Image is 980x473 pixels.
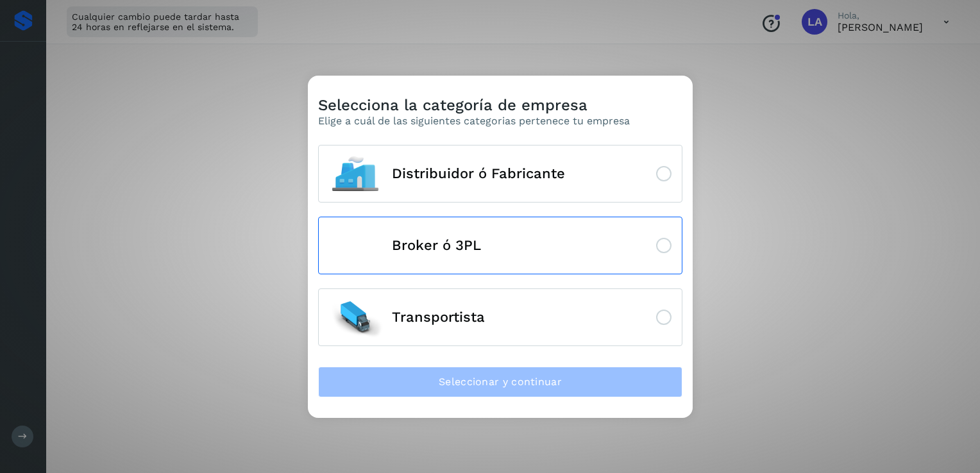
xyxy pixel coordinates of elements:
[318,96,630,115] h3: Selecciona la categoría de empresa
[318,217,682,274] button: Broker ó 3PL
[318,145,682,203] button: Distribuidor ó Fabricante
[318,288,682,346] button: Transportista
[392,310,485,325] span: Transportista
[318,115,630,127] p: Elige a cuál de las siguientes categorias pertenece tu empresa
[318,367,682,397] button: Seleccionar y continuar
[439,375,562,389] span: Seleccionar y continuar
[392,166,565,181] span: Distribuidor ó Fabricante
[392,238,481,253] span: Broker ó 3PL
